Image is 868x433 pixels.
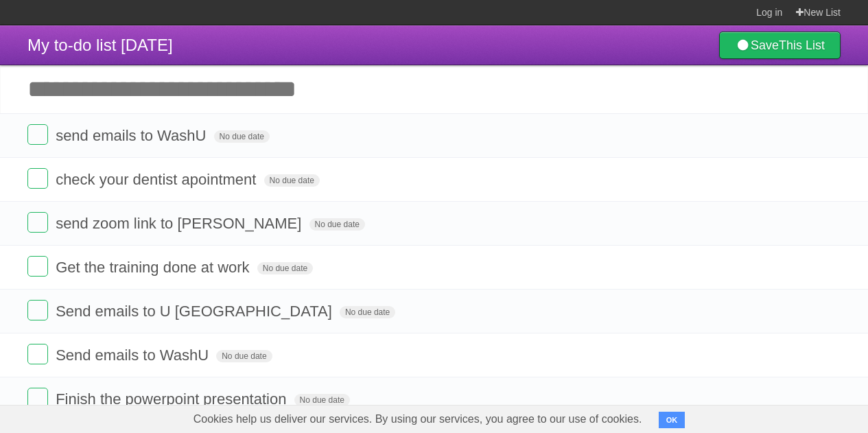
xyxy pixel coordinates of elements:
[56,303,336,320] span: Send emails to U [GEOGRAPHIC_DATA]
[257,262,313,274] span: No due date
[27,168,48,189] label: Done
[27,388,48,408] label: Done
[56,390,290,408] span: Finish the powerpoint presentation
[659,412,685,428] button: OK
[309,218,365,231] span: No due date
[340,306,395,318] span: No due date
[264,174,320,187] span: No due date
[214,130,270,143] span: No due date
[27,344,48,364] label: Done
[294,394,350,406] span: No due date
[27,124,48,145] label: Done
[56,259,253,276] span: Get the training done at work
[216,350,272,362] span: No due date
[56,347,212,364] span: Send emails to WashU
[56,215,305,232] span: send zoom link to [PERSON_NAME]
[56,171,259,188] span: check your dentist apointment
[56,127,209,144] span: send emails to WashU
[27,36,173,54] span: My to-do list [DATE]
[27,212,48,233] label: Done
[779,38,825,52] b: This List
[27,256,48,277] label: Done
[27,300,48,320] label: Done
[180,406,656,433] span: Cookies help us deliver our services. By using our services, you agree to our use of cookies.
[719,32,841,59] a: SaveThis List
